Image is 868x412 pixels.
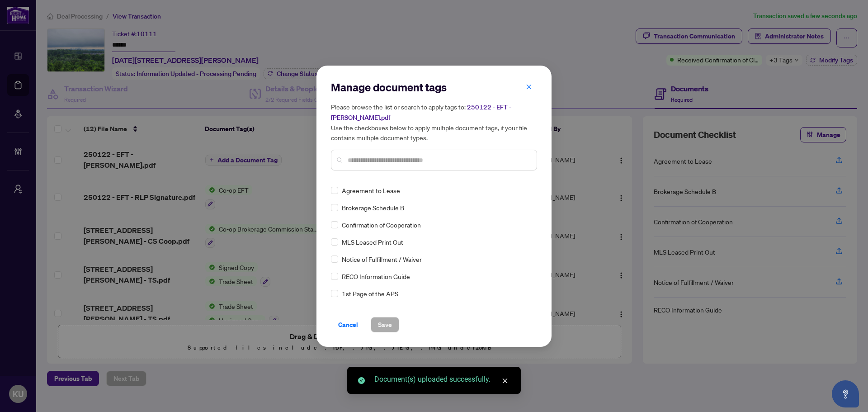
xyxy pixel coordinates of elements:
span: RECO Information Guide [342,271,410,281]
span: Brokerage Schedule B [342,203,404,213]
button: Cancel [331,317,365,332]
button: Save [371,317,399,332]
button: Open asap [832,380,859,407]
h5: Please browse the list or search to apply tags to: Use the checkboxes below to apply multiple doc... [331,102,537,142]
span: 1st Page of the APS [342,289,398,298]
span: check-circle [358,377,365,384]
span: Cancel [338,317,358,332]
span: Agreement to Lease [342,185,400,195]
div: Document(s) uploaded successfully. [374,374,510,385]
span: 250122 - EFT - [PERSON_NAME].pdf [331,103,511,122]
a: Close [500,376,510,386]
span: close [526,83,532,90]
span: close [502,378,508,384]
h2: Manage document tags [331,80,537,95]
span: MLS Leased Print Out [342,237,403,247]
span: Notice of Fulfillment / Waiver [342,254,422,264]
span: Confirmation of Cooperation [342,220,421,230]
